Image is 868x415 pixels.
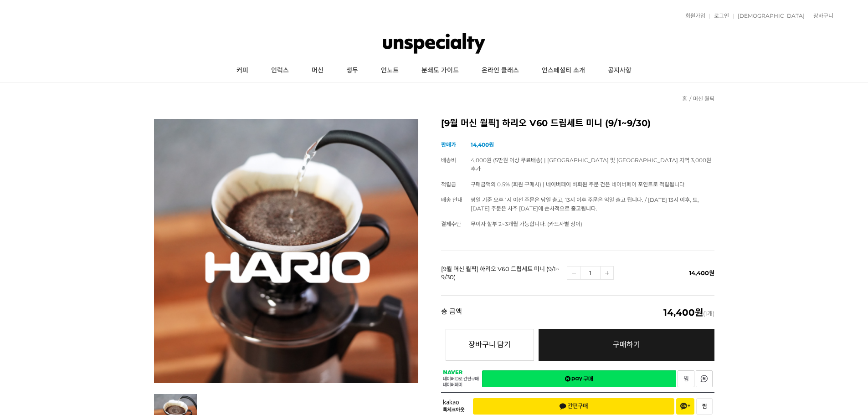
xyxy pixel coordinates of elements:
span: 구매하기 [613,340,640,349]
td: [9월 머신 월픽] 하리오 V60 드립세트 미니 (9/1~9/30) [441,251,567,295]
a: 머신 월픽 [693,95,714,102]
h2: [9월 머신 월픽] 하리오 V60 드립세트 미니 (9/1~9/30) [441,119,714,128]
a: 온라인 클래스 [470,59,530,82]
button: 찜 [696,398,713,415]
span: 배송비 [441,157,456,164]
span: 적립금 [441,181,456,188]
a: 공지사항 [596,59,643,82]
a: 언스페셜티 소개 [530,59,596,82]
span: 평일 기준 오후 1시 이전 주문은 당일 출고, 13시 이후 주문은 익일 출고 됩니다. / [DATE] 13시 이후, 토, [DATE] 주문은 차주 [DATE]에 순차적으로 출... [471,196,699,212]
span: 카카오 톡체크아웃 [443,400,466,413]
span: 판매가 [441,141,456,148]
span: 14,400원 [689,269,714,277]
a: 회원가입 [681,13,705,19]
a: 커피 [225,59,260,82]
button: 채널 추가 [676,398,694,415]
a: 새창 [678,370,694,387]
span: 찜 [702,403,707,410]
strong: 14,400원 [471,141,494,148]
a: 생두 [335,59,370,82]
span: 결제수단 [441,220,461,227]
button: 장바구니 담기 [446,329,534,361]
a: 언노트 [370,59,410,82]
a: 분쇄도 가이드 [410,59,470,82]
a: 머신 [300,59,335,82]
a: 언럭스 [260,59,300,82]
span: 무이자 할부 2~3개월 가능합니다. (카드사별 상이) [471,220,582,227]
span: 간편구매 [559,403,588,410]
span: 배송 안내 [441,196,462,203]
span: 구매금액의 0.5% (회원 구매시) | 네이버페이 비회원 주문 건은 네이버페이 포인트로 적립됩니다. [471,181,686,188]
a: 새창 [482,370,676,387]
img: 언스페셜티 몰 [383,30,485,57]
a: 장바구니 [809,13,833,19]
em: 14,400원 [663,307,703,318]
a: 구매하기 [539,329,714,361]
a: 수량증가 [600,266,614,280]
img: 9월 머신 월픽 하리오 V60 드립세트 미니 [154,119,418,383]
a: [DEMOGRAPHIC_DATA] [733,13,805,19]
a: 수량감소 [567,266,580,280]
strong: 총 금액 [441,308,462,317]
a: 홈 [682,95,687,102]
span: (1개) [663,308,714,317]
span: 4,000원 (5만원 이상 무료배송) | [GEOGRAPHIC_DATA] 및 [GEOGRAPHIC_DATA] 지역 3,000원 추가 [471,157,711,172]
a: 로그인 [709,13,729,19]
a: 새창 [696,370,713,387]
span: 채널 추가 [680,403,690,410]
button: 간편구매 [473,398,674,415]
